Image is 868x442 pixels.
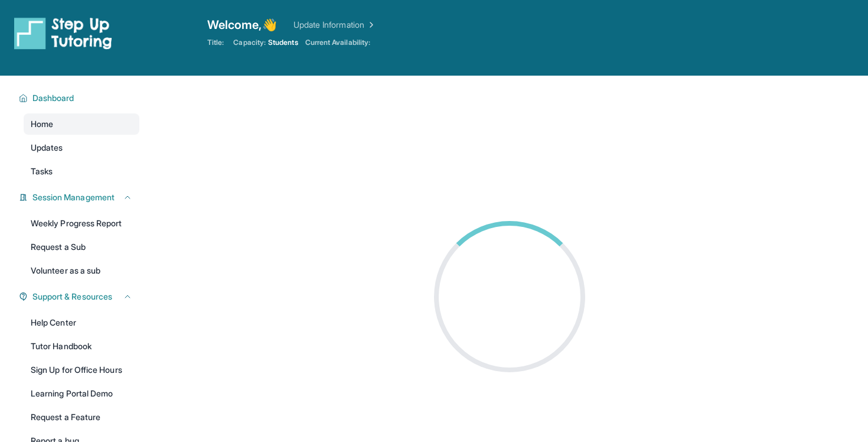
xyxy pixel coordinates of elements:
span: Dashboard [32,92,74,104]
button: Dashboard [28,92,132,104]
a: Learning Portal Demo [24,383,139,404]
a: Weekly Progress Report [24,213,139,234]
button: Support & Resources [28,291,132,303]
a: Request a Sub [24,236,139,258]
img: logo [14,17,112,50]
span: Home [31,118,53,130]
a: Volunteer as a sub [24,260,139,281]
button: Session Management [28,191,132,203]
a: Update Information [293,19,376,31]
a: Tasks [24,161,139,182]
a: Home [24,113,139,135]
a: Tutor Handbook [24,336,139,357]
span: Current Availability: [305,38,370,47]
img: Chevron Right [364,19,376,31]
span: Welcome, 👋 [207,17,277,33]
span: Tasks [31,165,53,177]
span: Updates [31,142,63,154]
span: Title: [207,38,224,47]
span: Support & Resources [32,291,112,303]
span: Students [268,38,298,47]
a: Help Center [24,312,139,333]
a: Request a Feature [24,407,139,428]
span: Capacity: [233,38,266,47]
span: Session Management [32,191,115,203]
a: Sign Up for Office Hours [24,359,139,381]
a: Updates [24,137,139,158]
